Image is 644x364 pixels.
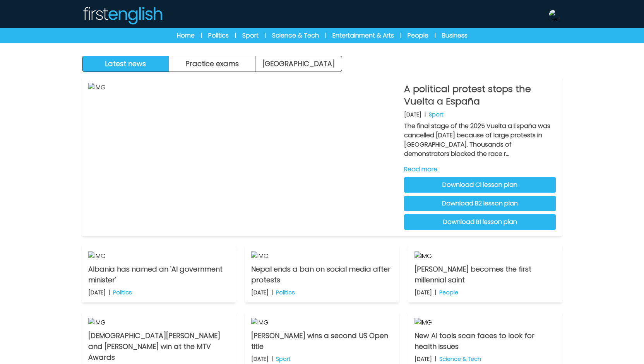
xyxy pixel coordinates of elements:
a: Read more [404,165,556,174]
a: Science & Tech [272,31,319,40]
a: Download C1 lesson plan [404,177,556,193]
a: [GEOGRAPHIC_DATA] [255,56,342,72]
img: Logo [82,6,163,25]
p: [DATE] [251,355,269,363]
b: | [435,289,436,296]
p: [DEMOGRAPHIC_DATA][PERSON_NAME] and [PERSON_NAME] win at the MTV Awards [88,330,230,363]
p: [DATE] [414,355,432,363]
b: | [435,355,436,363]
a: IMG Albania has named an 'AI government minister' [DATE] | Politics [82,245,236,302]
img: IMG [414,318,556,327]
p: Sport [429,111,444,118]
a: Entertainment & Arts [332,31,394,40]
p: Albania has named an 'AI government minister' [88,264,230,285]
p: [PERSON_NAME] becomes the first millennial saint [414,264,556,285]
a: People [408,31,428,40]
p: [PERSON_NAME] wins a second US Open title [251,330,392,352]
b: | [425,111,426,118]
p: [DATE] [88,289,106,296]
a: IMG [PERSON_NAME] becomes the first millennial saint [DATE] | People [408,245,562,302]
a: Download B1 lesson plan [404,214,556,230]
p: New AI tools scan faces to look for health issues [414,330,556,352]
p: Science & Tech [439,355,481,363]
p: [DATE] [414,289,432,296]
p: Politics [276,289,295,296]
b: | [109,289,110,296]
img: IMG [251,318,392,327]
p: Politics [113,289,132,296]
p: Sport [276,355,291,363]
a: IMG Nepal ends a ban on social media after protests [DATE] | Politics [245,245,399,302]
span: | [325,32,326,39]
img: IMG [414,251,556,261]
p: [DATE] [404,111,421,118]
span: | [201,32,202,39]
span: | [265,32,266,39]
img: IMG [88,251,230,261]
p: People [439,289,458,296]
p: The final stage of the 2025 Vuelta a España was cancelled [DATE] because of large protests in [GE... [404,121,556,159]
img: IMG [88,83,398,230]
img: IMG [88,318,230,327]
p: [DATE] [251,289,269,296]
span: | [435,32,436,39]
span: | [400,32,401,39]
a: Business [442,31,468,40]
span: | [235,32,236,39]
a: Home [177,31,195,40]
a: Politics [208,31,229,40]
p: A political protest stops the Vuelta a España [404,83,556,108]
img: Neil Storey [549,9,561,22]
a: Sport [242,31,259,40]
p: Nepal ends a ban on social media after protests [251,264,392,285]
img: IMG [251,251,392,261]
button: Latest news [82,56,169,72]
a: Download B2 lesson plan [404,196,556,211]
button: Practice exams [169,56,256,72]
b: | [272,289,273,296]
b: | [272,355,273,363]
